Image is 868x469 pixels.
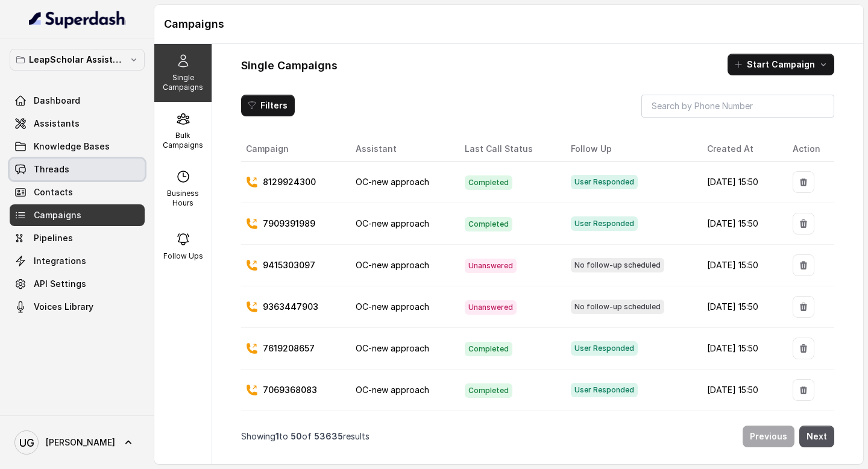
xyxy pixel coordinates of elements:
button: Previous [743,426,794,447]
span: No follow-up scheduled [571,300,664,314]
span: Pipelines [34,232,73,244]
th: Follow Up [561,137,697,162]
span: Campaigns [34,209,81,221]
span: Integrations [34,255,86,267]
span: OC-new approach [356,260,429,270]
button: Next [799,426,834,447]
td: [DATE] 15:50 [697,286,784,328]
p: 7069368083 [263,384,317,396]
th: Assistant [346,137,455,162]
a: Voices Library [10,296,145,318]
img: light.svg [29,10,126,29]
a: Threads [10,159,145,180]
span: 50 [291,431,302,441]
p: LeapScholar Assistant [29,52,125,67]
p: Bulk Campaigns [159,131,207,150]
a: [PERSON_NAME] [10,426,145,459]
th: Created At [697,137,784,162]
td: [DATE] 15:50 [697,328,784,370]
span: User Responded [571,216,638,231]
span: API Settings [34,278,86,290]
span: Completed [465,342,512,356]
nav: Pagination [241,418,834,455]
p: 7909391989 [263,218,315,230]
span: Knowledge Bases [34,140,110,153]
span: User Responded [571,175,638,189]
a: Campaigns [10,204,145,226]
button: LeapScholar Assistant [10,49,145,71]
td: [DATE] 15:50 [697,370,784,411]
span: 1 [275,431,279,441]
span: [PERSON_NAME] [46,436,115,449]
span: OC-new approach [356,385,429,395]
td: [DATE] 15:50 [697,162,784,203]
span: OC-new approach [356,218,429,228]
span: Completed [465,383,512,398]
td: [DATE] 15:50 [697,203,784,245]
h1: Single Campaigns [241,56,338,75]
a: Pipelines [10,227,145,249]
span: Completed [465,175,512,190]
span: OC-new approach [356,343,429,353]
p: 7619208657 [263,342,315,354]
span: No follow-up scheduled [571,258,664,272]
button: Filters [241,95,295,116]
th: Last Call Status [455,137,561,162]
th: Campaign [241,137,346,162]
span: Voices Library [34,301,93,313]
a: Dashboard [10,90,145,112]
p: Follow Ups [163,251,203,261]
a: Integrations [10,250,145,272]
a: Assistants [10,113,145,134]
span: Completed [465,217,512,231]
p: Showing to of results [241,430,370,442]
p: 9415303097 [263,259,315,271]
span: Threads [34,163,69,175]
p: 9363447903 [263,301,318,313]
span: OC-new approach [356,177,429,187]
span: Unanswered [465,259,517,273]
span: User Responded [571,341,638,356]
p: Single Campaigns [159,73,207,92]
span: Contacts [34,186,73,198]
td: [DATE] 15:50 [697,245,784,286]
a: API Settings [10,273,145,295]
h1: Campaigns [164,14,854,34]
text: UG [19,436,34,449]
th: Action [783,137,834,162]
input: Search by Phone Number [641,95,834,118]
span: Dashboard [34,95,80,107]
span: 53635 [314,431,343,441]
span: User Responded [571,383,638,397]
span: Assistants [34,118,80,130]
p: 8129924300 [263,176,316,188]
button: Start Campaign [728,54,834,75]
td: [DATE] 15:50 [697,411,784,453]
a: Knowledge Bases [10,136,145,157]
p: Business Hours [159,189,207,208]
a: Contacts [10,181,145,203]
span: OC-new approach [356,301,429,312]
span: Unanswered [465,300,517,315]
